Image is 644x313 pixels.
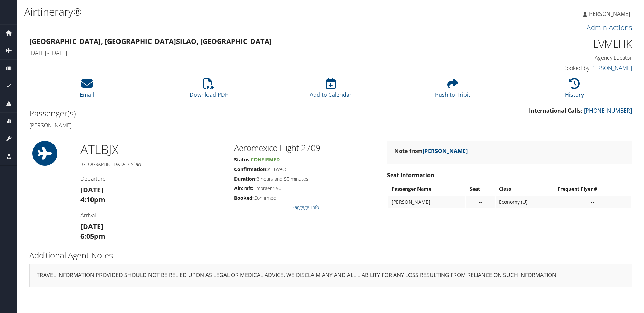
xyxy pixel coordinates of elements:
[29,37,272,46] strong: [GEOGRAPHIC_DATA], [GEOGRAPHIC_DATA] Silao, [GEOGRAPHIC_DATA]
[234,176,377,182] h5: 3 hours and 55 minutes
[234,185,253,191] strong: Aircraft:
[234,166,377,173] h5: KETWAO
[423,147,468,155] a: [PERSON_NAME]
[251,156,280,163] span: Confirmed
[80,82,94,98] a: Email
[29,107,326,119] h2: Passenger(s)
[291,204,319,210] a: Baggage Info
[489,37,632,51] h1: LVMLHK
[310,82,352,98] a: Add to Calendar
[489,64,632,72] h4: Booked by
[80,161,223,168] h5: [GEOGRAPHIC_DATA] / Silao
[529,107,583,114] strong: International Calls:
[489,54,632,61] h4: Agency Locator
[234,185,377,192] h5: Embraer 190
[496,183,554,195] th: Class
[80,222,103,231] strong: [DATE]
[587,23,632,32] a: Admin Actions
[80,141,223,158] h1: ATL BJX
[470,199,491,205] div: --
[80,231,105,241] strong: 6:05pm
[80,211,223,219] h4: Arrival
[589,64,632,72] a: [PERSON_NAME]
[466,183,495,195] th: Seat
[29,249,632,261] h2: Additional Agent Notes
[80,185,103,195] strong: [DATE]
[388,183,465,195] th: Passenger Name
[435,82,470,98] a: Push to Tripit
[587,10,630,18] span: [PERSON_NAME]
[29,49,479,57] h4: [DATE] - [DATE]
[190,82,228,98] a: Download PDF
[565,82,584,98] a: History
[234,166,268,172] strong: Confirmation:
[24,4,433,19] h1: Airtinerary®
[234,195,254,201] strong: Booked:
[234,142,377,154] h2: Aeromexico Flight 2709
[558,199,627,205] div: --
[554,183,631,195] th: Frequent Flyer #
[234,195,377,201] h5: Confirmed
[234,156,251,163] strong: Status:
[388,196,465,208] td: [PERSON_NAME]
[584,107,632,114] a: [PHONE_NUMBER]
[80,195,105,204] strong: 4:10pm
[234,176,257,182] strong: Duration:
[583,3,637,24] a: [PERSON_NAME]
[387,171,434,179] strong: Seat Information
[37,271,625,280] p: TRAVEL INFORMATION PROVIDED SHOULD NOT BE RELIED UPON AS LEGAL OR MEDICAL ADVICE. WE DISCLAIM ANY...
[80,175,223,182] h4: Departure
[496,196,554,208] td: Economy (U)
[394,147,468,155] strong: Note from
[29,122,326,129] h4: [PERSON_NAME]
